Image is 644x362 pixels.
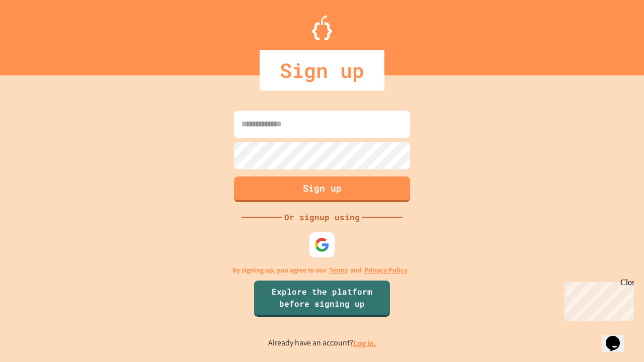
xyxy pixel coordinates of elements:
[602,322,634,352] iframe: chat widget
[312,15,332,40] img: Logo.svg
[260,50,384,90] div: Sign up
[282,211,362,223] div: Or signup using
[4,4,69,64] div: Chat with us now!Close
[232,265,412,276] p: By signing up, you agree to our and .
[364,265,408,276] a: Privacy Policy
[329,265,348,276] a: Terms
[254,281,390,317] a: Explore the platform before signing up
[234,176,410,202] button: Sign up
[353,338,376,348] a: Log in.
[314,237,330,252] img: google-icon.svg
[268,337,376,349] p: Already have an account?
[560,278,634,321] iframe: chat widget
